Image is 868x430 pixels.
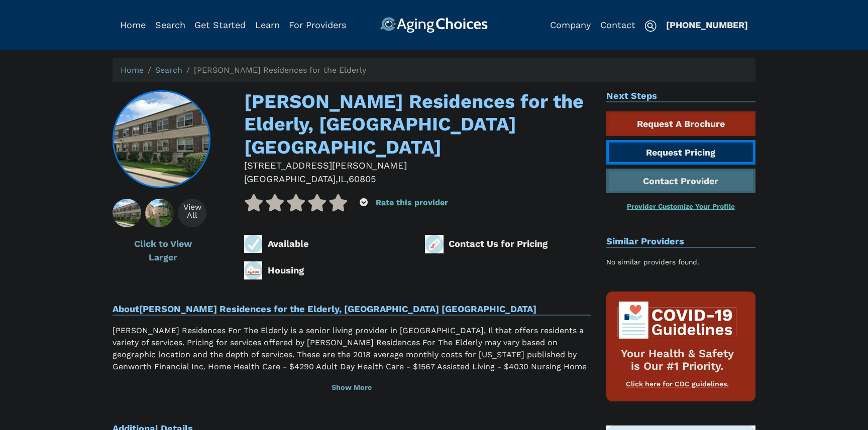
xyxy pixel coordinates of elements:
[178,203,206,219] div: View All
[194,65,366,75] span: [PERSON_NAME] Residences for the Elderly
[616,379,739,389] div: Click here for CDC guidelines.
[255,20,280,30] a: Learn
[134,199,185,227] img: About Immanuel Residences for the Elderly, Evergreen Park IL
[600,20,635,30] a: Contact
[606,90,756,102] h2: Next Steps
[268,237,410,250] div: Available
[121,65,144,75] a: Home
[338,174,346,184] span: IL
[360,194,368,211] div: Popover trigger
[644,20,657,32] img: search-icon.svg
[606,257,756,267] div: No similar providers found.
[155,17,185,33] div: Popover trigger
[376,198,448,207] a: Rate this provider
[616,348,739,373] div: Your Health & Safety is Our #1 Priority.
[616,302,739,339] img: covid-top-default.svg
[101,199,152,227] img: Immanuel Residences for the Elderly, Evergreen Park IL
[289,20,346,30] a: For Providers
[449,237,591,250] div: Contact Us for Pricing
[244,90,591,159] h1: [PERSON_NAME] Residences for the Elderly, [GEOGRAPHIC_DATA] [GEOGRAPHIC_DATA]
[606,111,756,136] a: Request A Brochure
[244,159,591,172] div: [STREET_ADDRESS][PERSON_NAME]
[155,65,182,75] a: Search
[244,174,336,184] span: [GEOGRAPHIC_DATA]
[606,140,756,165] a: Request Pricing
[194,20,246,30] a: Get Started
[113,377,591,399] button: Show More
[550,20,591,30] a: Company
[114,91,210,188] img: Immanuel Residences for the Elderly, Evergreen Park IL
[606,236,756,248] h2: Similar Providers
[113,304,591,316] h2: About [PERSON_NAME] Residences for the Elderly, [GEOGRAPHIC_DATA] [GEOGRAPHIC_DATA]
[627,202,735,210] a: Provider Customize Your Profile
[346,174,349,184] span: ,
[606,169,756,193] a: Contact Provider
[113,231,213,269] button: Click to View Larger
[113,58,755,82] nav: breadcrumb
[113,325,591,385] p: [PERSON_NAME] Residences For The Elderly is a senior living provider in [GEOGRAPHIC_DATA], Il tha...
[120,20,146,30] a: Home
[349,172,376,186] div: 60805
[666,20,748,30] a: [PHONE_NUMBER]
[336,174,338,184] span: ,
[268,263,410,277] div: Housing
[155,20,185,30] a: Search
[380,17,488,33] img: AgingChoices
